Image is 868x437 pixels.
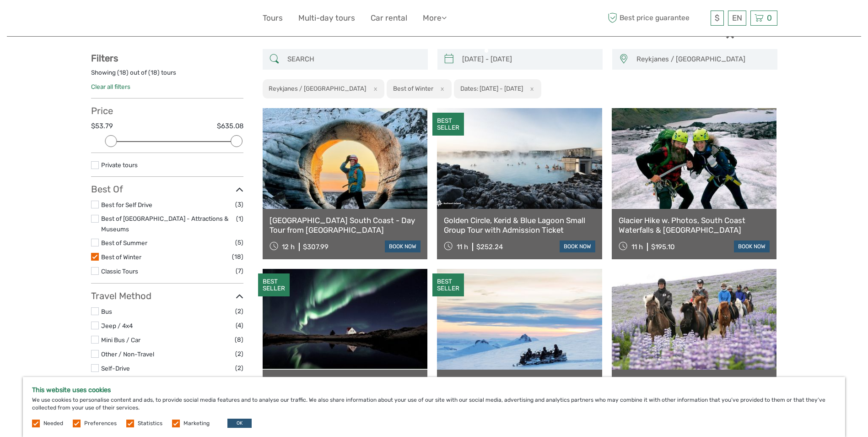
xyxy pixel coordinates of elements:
[619,216,770,235] a: Glacier Hike w. Photos, South Coast Waterfalls & [GEOGRAPHIC_DATA]
[91,83,130,90] a: Clear all filters
[458,51,598,67] input: SELECT DATES
[263,11,283,25] a: Tours
[631,243,643,251] span: 11 h
[606,11,708,26] span: Best price guarantee
[91,105,243,116] h3: Price
[101,336,140,344] a: Mini Bus / Car
[91,184,243,195] h3: Best Of
[235,306,243,317] span: (2)
[457,243,468,251] span: 11 h
[91,53,118,64] strong: Filters
[236,266,243,276] span: (7)
[236,320,243,331] span: (4)
[101,322,133,329] a: Jeep / 4x4
[101,215,228,233] a: Best of [GEOGRAPHIC_DATA] - Attractions & Museums
[270,216,421,235] a: [GEOGRAPHIC_DATA] South Coast - Day Tour from [GEOGRAPHIC_DATA]
[23,377,845,437] div: We use cookies to personalise content and ads, to provide social media features and to analyse ou...
[151,68,157,77] label: 18
[43,420,63,427] label: Needed
[766,13,773,22] span: 0
[715,13,720,22] span: $
[734,240,770,252] a: book now
[101,239,147,246] a: Best of Summer
[560,240,595,252] a: book now
[32,386,836,394] h5: This website uses cookies
[728,11,746,26] div: EN
[235,363,243,373] span: (2)
[476,243,503,251] div: $252.24
[91,68,243,82] div: Showing ( ) out of ( ) tours
[298,11,355,25] a: Multi-day tours
[385,240,421,252] a: book now
[423,11,447,25] a: More
[651,243,675,251] div: $195.10
[101,365,130,372] a: Self-Drive
[282,243,295,251] span: 12 h
[284,51,423,67] input: SEARCH
[84,420,117,427] label: Preferences
[183,420,210,427] label: Marketing
[101,350,154,358] a: Other / Non-Travel
[371,11,407,25] a: Car rental
[101,253,141,261] a: Best of Winter
[138,420,162,427] label: Statistics
[393,85,433,92] h2: Best of Winter
[101,308,112,315] a: Bus
[91,290,243,301] h3: Travel Method
[460,85,523,92] h2: Dates: [DATE] - [DATE]
[303,243,329,251] div: $307.99
[235,334,243,345] span: (8)
[101,161,138,169] a: Private tours
[367,84,380,93] button: x
[435,84,447,93] button: x
[632,52,773,67] button: Reykjanes / [GEOGRAPHIC_DATA]
[235,349,243,359] span: (2)
[432,273,464,296] div: BEST SELLER
[91,121,113,131] label: $53.79
[101,268,138,275] a: Classic Tours
[227,419,252,428] button: OK
[217,121,243,131] label: $635.08
[258,273,290,296] div: BEST SELLER
[91,7,146,29] img: 579-c3ad521b-b2e6-4e2f-ac42-c21f71cf5781_logo_small.jpg
[444,216,595,235] a: Golden Circle, Kerid & Blue Lagoon Small Group Tour with Admission Ticket
[232,251,243,262] span: (18)
[119,68,126,77] label: 18
[101,201,152,208] a: Best for Self Drive
[432,113,464,136] div: BEST SELLER
[235,237,243,248] span: (5)
[269,85,366,92] h2: Reykjanes / [GEOGRAPHIC_DATA]
[235,199,243,210] span: (3)
[236,213,243,224] span: (1)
